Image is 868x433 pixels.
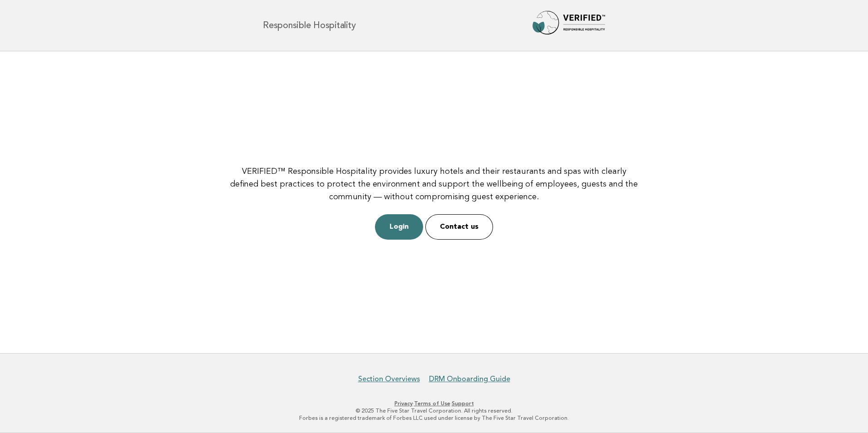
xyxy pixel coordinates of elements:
p: © 2025 The Five Star Travel Corporation. All rights reserved. [156,407,712,414]
a: Login [375,214,423,240]
a: Support [452,400,474,407]
a: Section Overviews [358,374,420,384]
a: Contact us [425,214,493,240]
a: DRM Onboarding Guide [429,374,510,384]
img: Forbes Travel Guide [533,11,605,40]
p: · · [156,400,712,407]
a: Privacy [395,400,413,407]
p: Forbes is a registered trademark of Forbes LLC used under license by The Five Star Travel Corpora... [156,414,712,422]
a: Terms of Use [414,400,450,407]
h1: Responsible Hospitality [263,21,355,30]
p: VERIFIED™ Responsible Hospitality provides luxury hotels and their restaurants and spas with clea... [228,165,640,203]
